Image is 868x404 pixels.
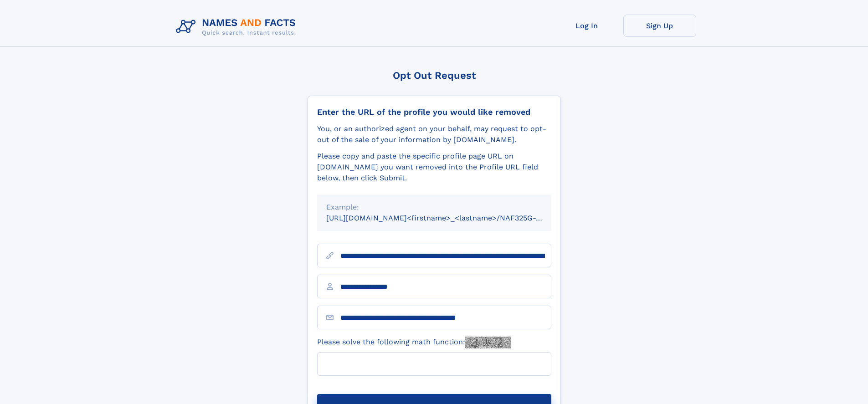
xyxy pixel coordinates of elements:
[550,15,623,37] a: Log In
[326,202,542,213] div: Example:
[326,214,569,222] small: [URL][DOMAIN_NAME]<firstname>_<lastname>/NAF325G-xxxxxxxx
[317,151,551,184] div: Please copy and paste the specific profile page URL on [DOMAIN_NAME] you want removed into the Pr...
[317,107,551,117] div: Enter the URL of the profile you would like removed
[317,337,511,348] label: Please solve the following math function:
[172,15,303,39] img: Logo Names and Facts
[623,15,696,37] a: Sign Up
[317,123,551,145] div: You, or an authorized agent on your behalf, may request to opt-out of the sale of your informatio...
[308,70,561,81] div: Opt Out Request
